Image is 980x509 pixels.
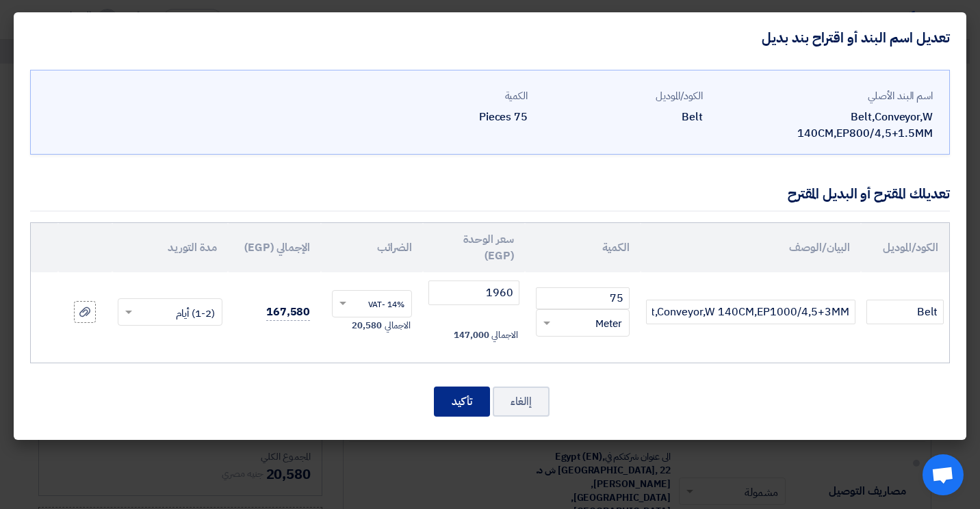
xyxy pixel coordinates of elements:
div: 75 Pieces [363,109,528,125]
ng-select: VAT [332,290,412,317]
th: مدة التوريد [112,223,228,272]
div: Open chat [923,454,964,495]
span: الاجمالي [491,328,517,342]
span: 147,000 [454,328,489,342]
div: Belt [539,109,703,125]
div: Belt,Conveyor,W 140CM,EP800/4,5+1.5MM [714,109,933,142]
th: الكود/الموديل [861,223,949,272]
h4: تعديل اسم البند أو اقتراح بند بديل [762,29,950,47]
span: 20,580 [352,319,381,332]
input: الموديل [866,300,944,324]
th: الكمية [525,223,641,272]
span: Meter [595,316,622,332]
div: الكمية [363,88,528,104]
th: البيان/الوصف [641,223,861,272]
div: الكود/الموديل [539,88,703,104]
th: سعر الوحدة (EGP) [423,223,525,272]
button: إالغاء [493,387,550,417]
div: تعديلك المقترح أو البديل المقترح [788,183,950,204]
th: الضرائب [321,223,423,272]
span: الاجمالي [385,319,411,332]
th: الإجمالي (EGP) [228,223,321,272]
input: RFQ_STEP1.ITEMS.2.AMOUNT_TITLE [536,287,630,309]
button: تأكيد [434,387,490,417]
div: اسم البند الأصلي [714,88,933,104]
span: 167,580 [266,304,310,321]
input: أدخل سعر الوحدة [428,280,519,305]
input: Add Item Description [646,300,855,324]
